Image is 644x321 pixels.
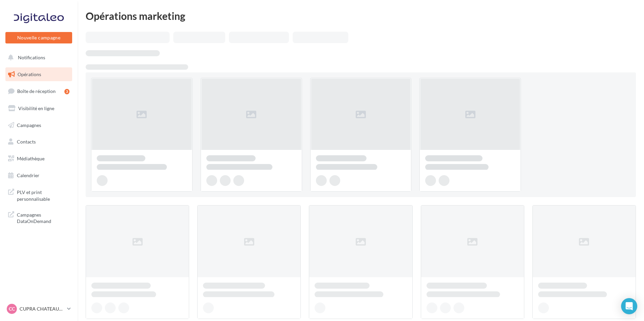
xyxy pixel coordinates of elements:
a: Opérations [4,67,74,82]
a: Contacts [4,135,74,149]
span: Campagnes [17,122,41,128]
div: Opérations marketing [86,11,636,21]
span: CC [9,306,15,312]
span: Médiathèque [17,156,45,161]
a: Campagnes [4,118,74,132]
span: PLV et print personnalisable [17,188,69,202]
a: Campagnes DataOnDemand [4,207,74,227]
span: Campagnes DataOnDemand [17,210,69,225]
a: Médiathèque [4,152,74,166]
span: Notifications [18,55,45,60]
span: Visibilité en ligne [18,105,54,111]
a: PLV et print personnalisable [4,185,74,205]
span: Opérations [18,71,41,77]
div: Open Intercom Messenger [621,298,637,314]
button: Notifications [4,51,71,65]
p: CUPRA CHATEAUROUX [20,306,64,312]
span: Contacts [17,139,36,145]
a: CC CUPRA CHATEAUROUX [5,302,72,315]
div: 3 [64,89,69,94]
a: Visibilité en ligne [4,101,74,116]
a: Boîte de réception3 [4,84,74,98]
a: Calendrier [4,168,74,183]
span: Boîte de réception [17,88,56,94]
span: Calendrier [17,172,39,178]
button: Nouvelle campagne [5,32,72,43]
